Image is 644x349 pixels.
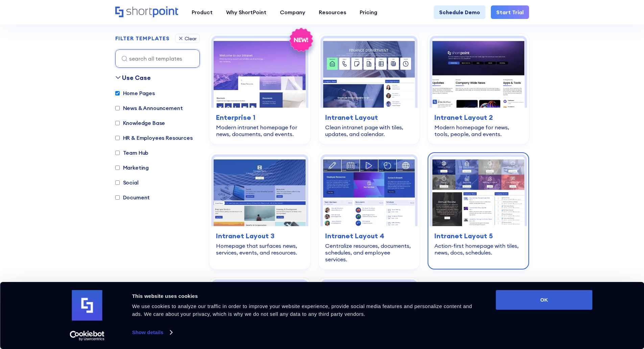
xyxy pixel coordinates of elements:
[185,36,197,41] div: Clear
[115,6,178,18] a: Home
[434,112,522,123] h3: Intranet Layout 2
[325,124,413,137] div: Clean intranet page with tiles, updates, and calendar.
[122,73,151,82] div: Use Case
[432,157,524,226] img: Intranet Layout 5 – SharePoint Page Template: Action-first homepage with tiles, news, docs, sched...
[72,290,102,321] img: logo
[115,134,193,142] label: HR & Employees Resources
[132,303,472,317] span: We use cookies to analyze our traffic in order to improve your website experience, provide social...
[214,157,306,226] img: Intranet Layout 3 – SharePoint Homepage Template: Homepage that surfaces news, services, events, ...
[319,8,346,16] div: Resources
[432,38,524,108] img: Intranet Layout 2 – SharePoint Homepage Design: Modern homepage for news, tools, people, and events.
[185,5,219,19] a: Product
[323,157,415,226] img: Intranet Layout 4 – Intranet Page Template: Centralize resources, documents, schedules, and emplo...
[522,270,644,349] iframe: Chat Widget
[209,34,310,144] a: Enterprise 1 – SharePoint Homepage Design: Modern intranet homepage for news, documents, and even...
[273,5,312,19] a: Company
[216,112,304,123] h3: Enterprise 1
[115,49,200,68] input: search all templates
[318,34,420,144] a: Intranet Layout – SharePoint Page Design: Clean intranet page with tiles, updates, and calendar.I...
[115,136,120,140] input: HR & Employees Resources
[216,124,304,137] div: Modern intranet homepage for news, documents, and events.
[491,5,529,19] a: Start Trial
[115,166,120,170] input: Marketing
[323,38,415,108] img: Intranet Layout – SharePoint Page Design: Clean intranet page with tiles, updates, and calendar.
[434,124,522,137] div: Modern homepage for news, tools, people, and events.
[132,327,172,337] a: Show details
[115,195,120,200] input: Document
[219,5,273,19] a: Why ShortPoint
[325,242,413,263] div: Centralize resources, documents, schedules, and employee services.
[57,331,117,341] a: Usercentrics Cookiebot - opens in a new window
[312,5,353,19] a: Resources
[434,5,485,19] a: Schedule Demo
[115,106,120,110] input: News & Announcement
[360,8,377,16] div: Pricing
[325,231,413,241] h3: Intranet Layout 4
[434,242,522,256] div: Action-first homepage with tiles, news, docs, schedules.
[434,231,522,241] h3: Intranet Layout 5
[115,149,149,157] label: Team Hub
[115,121,120,125] input: Knowledge Base
[280,8,305,16] div: Company
[216,242,304,256] div: Homepage that surfaces news, services, events, and resources.
[115,163,149,172] label: Marketing
[115,178,139,187] label: Social
[115,91,120,95] input: Home Pages
[318,152,420,269] a: Intranet Layout 4 – Intranet Page Template: Centralize resources, documents, schedules, and emplo...
[496,290,593,310] button: OK
[209,152,310,269] a: Intranet Layout 3 – SharePoint Homepage Template: Homepage that surfaces news, services, events, ...
[192,8,213,16] div: Product
[428,152,529,269] a: Intranet Layout 5 – SharePoint Page Template: Action-first homepage with tiles, news, docs, sched...
[353,5,384,19] a: Pricing
[115,89,155,97] label: Home Pages
[115,104,183,112] label: News & Announcement
[226,8,266,16] div: Why ShortPoint
[115,119,165,127] label: Knowledge Base
[325,112,413,123] h3: Intranet Layout
[115,151,120,155] input: Team Hub
[115,193,150,201] label: Document
[428,34,529,144] a: Intranet Layout 2 – SharePoint Homepage Design: Modern homepage for news, tools, people, and even...
[214,38,306,108] img: Enterprise 1 – SharePoint Homepage Design: Modern intranet homepage for news, documents, and events.
[132,292,481,300] div: This website uses cookies
[115,180,120,185] input: Social
[115,36,170,42] h2: FILTER TEMPLATES
[216,231,304,241] h3: Intranet Layout 3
